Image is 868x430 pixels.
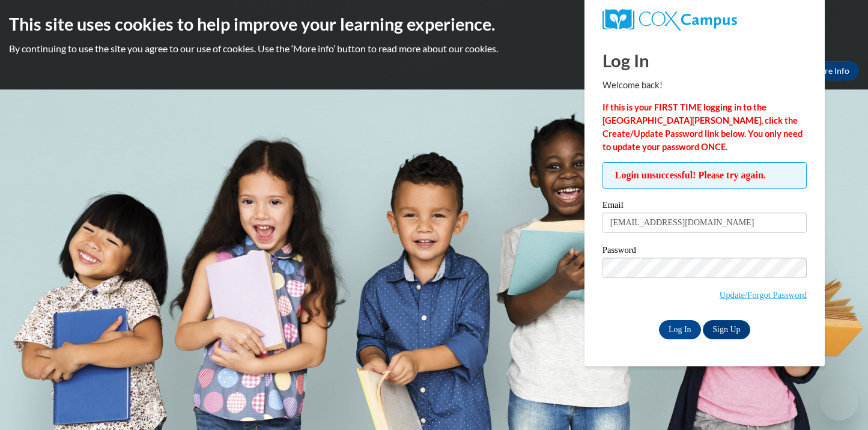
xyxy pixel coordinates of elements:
[602,246,807,258] label: Password
[602,102,803,152] strong: If this is your FIRST TIME logging in to the [GEOGRAPHIC_DATA][PERSON_NAME], click the Create/Upd...
[9,12,859,36] h2: This site uses cookies to help improve your learning experience.
[602,79,807,92] p: Welcome back!
[703,320,750,339] a: Sign Up
[602,48,807,73] h1: Log In
[602,9,807,31] a: COX Campus
[803,61,859,80] a: More Info
[720,290,807,300] a: Update/Forgot Password
[820,382,858,420] iframe: Button to launch messaging window
[602,201,807,213] label: Email
[9,42,859,55] p: By continuing to use the site you agree to our use of cookies. Use the ‘More info’ button to read...
[602,162,807,189] span: Login unsuccessful! Please try again.
[659,320,701,339] input: Log In
[602,9,737,31] img: COX Campus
